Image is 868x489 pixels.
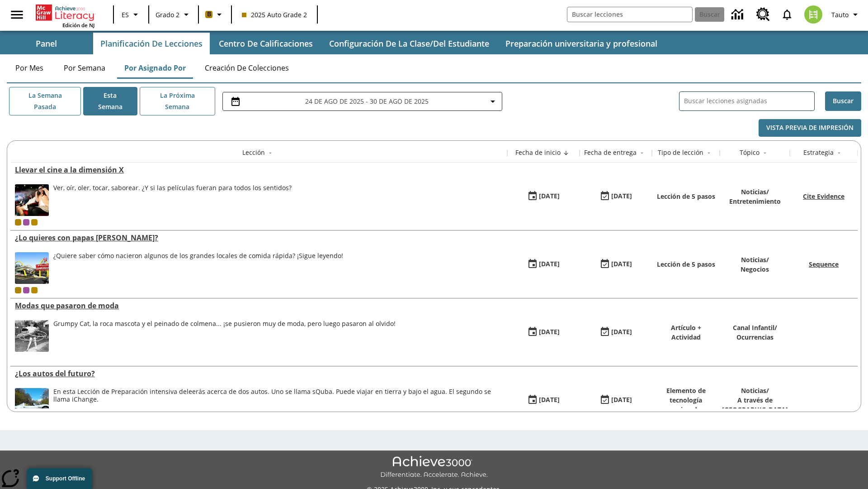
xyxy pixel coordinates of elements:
span: ES [122,10,129,19]
div: [DATE] [539,259,560,270]
button: 08/24/25: Último día en que podrá accederse la lección [596,188,635,205]
button: Por asignado por [117,57,193,79]
div: Fecha de inicio [515,148,561,157]
div: Clase actual [15,287,21,293]
a: Centro de recursos, Se abrirá en una pestaña nueva. [751,2,775,27]
div: Ver, oír, oler, tocar, saborear. ¿Y si las películas fueran para todos los sentidos? [53,184,292,192]
button: Creación de colecciones [198,57,296,79]
div: [DATE] [539,191,560,202]
button: Boost El color de la clase es anaranjado claro. Cambiar el color de la clase. [202,6,228,23]
button: Vista previa de impresión [759,119,861,137]
button: Abrir el menú lateral [4,1,30,28]
a: ¿Lo quieres con papas fritas?, Lecciones [15,233,503,243]
a: ¿Los autos del futuro? , Lecciones [15,369,503,379]
div: [DATE] [611,191,632,202]
div: Tópico [740,148,759,157]
button: Por semana [57,57,113,79]
a: Modas que pasaron de moda, Lecciones [15,301,503,311]
button: 07/03/26: Último día en que podrá accederse la lección [596,256,635,273]
img: El panel situado frente a los asientos rocía con agua nebulizada al feliz público en un cine equi... [15,184,49,216]
img: Uno de los primeros locales de McDonald's, con el icónico letrero rojo y los arcos amarillos. [15,252,49,284]
a: Portada [36,4,94,22]
div: New 2025 class [31,287,38,293]
div: Estrategia [803,148,834,157]
img: Achieve3000 Differentiate Accelerate Achieve [380,456,488,479]
button: La semana pasada [9,87,81,115]
button: Configuración de la clase/del estudiante [322,33,496,54]
span: Tauto [831,10,849,19]
span: Edición de NJ [62,22,94,29]
button: Planificación de lecciones [93,33,210,54]
button: Support Offline [27,468,92,489]
div: OL 2025 Auto Grade 3 [23,219,29,225]
div: ¿Lo quieres con papas fritas? [15,233,503,243]
div: ¿Quiere saber cómo nacieron algunos de los grandes locales de comida rápida? ¡Sigue leyendo! [53,252,343,260]
p: Noticias / [729,187,781,197]
p: Ocurrencias [733,332,777,342]
div: En esta Lección de Preparación intensiva de leerás acerca de dos autos. Uno se llama sQuba. Puede... [53,388,503,420]
button: 07/01/25: Primer día en que estuvo disponible la lección [524,392,563,409]
div: [DATE] [611,259,632,270]
p: Noticias / [741,255,769,264]
span: OL 2025 Auto Grade 3 [23,287,29,293]
div: Grumpy Cat, la roca mascota y el peinado de colmena... ¡se pusieron muy de moda, pero luego pasar... [53,320,396,328]
div: [DATE] [611,326,632,338]
button: 07/26/25: Primer día en que estuvo disponible la lección [524,256,563,273]
button: Sort [703,148,714,158]
div: New 2025 class [31,219,38,225]
div: En esta Lección de Preparación intensiva de [53,388,503,403]
button: 07/19/25: Primer día en que estuvo disponible la lección [524,324,563,341]
p: Noticias / [722,386,788,395]
p: Canal Infantil / [733,323,777,332]
div: ¿Los autos del futuro? [15,369,503,379]
a: Sequence [809,260,839,268]
div: ¿Quiere saber cómo nacieron algunos de los grandes locales de comida rápida? ¡Sigue leyendo! [53,252,343,284]
span: Grado 2 [156,10,179,19]
span: Ver, oír, oler, tocar, saborear. ¿Y si las películas fueran para todos los sentidos? [53,184,292,216]
button: Por mes [7,57,52,79]
testabrev: leerás acerca de dos autos. Uno se llama sQuba. Puede viajar en tierra y bajo el agua. El segundo... [53,387,491,403]
div: Modas que pasaron de moda [15,301,503,311]
span: 2025 Auto Grade 2 [242,10,307,19]
button: Seleccione el intervalo de fechas opción del menú [226,96,498,107]
button: Sort [561,148,571,158]
div: [DATE] [539,394,560,406]
button: 06/30/26: Último día en que podrá accederse la lección [596,324,635,341]
button: La próxima semana [140,87,215,115]
a: Centro de información [726,2,751,27]
span: B [207,9,211,20]
button: Preparación universitaria y profesional [498,33,665,54]
a: Notificaciones [775,3,799,26]
div: Portada [36,3,94,29]
svg: Collapse Date Range Filter [487,96,498,107]
img: foto en blanco y negro de una chica haciendo girar unos hula-hulas en la década de 1950 [15,320,49,352]
p: Entretenimiento [729,197,781,206]
button: Lenguaje: ES, Selecciona un idioma [117,6,146,23]
button: Sort [265,148,276,158]
span: 24 de ago de 2025 - 30 de ago de 2025 [305,96,429,106]
p: Negocios [741,264,769,274]
input: Buscar lecciones asignadas [684,95,814,108]
a: Cite Evidence [803,192,844,201]
button: Sort [637,148,647,158]
a: Llevar el cine a la dimensión X, Lecciones [15,165,503,175]
button: 08/01/26: Último día en que podrá accederse la lección [596,392,635,409]
button: Buscar [825,91,861,111]
button: Sort [834,148,844,158]
div: Lección [242,148,265,157]
div: Tipo de lección [658,148,703,157]
p: Artículo + Actividad [656,323,715,342]
div: [DATE] [611,394,632,406]
button: Esta semana [83,87,137,115]
button: Grado: Grado 2, Elige un grado [152,6,195,23]
button: Sort [759,148,770,158]
p: Lección de 5 pasos [657,259,715,269]
span: Support Offline [46,475,85,482]
p: Lección de 5 pasos [657,192,715,201]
